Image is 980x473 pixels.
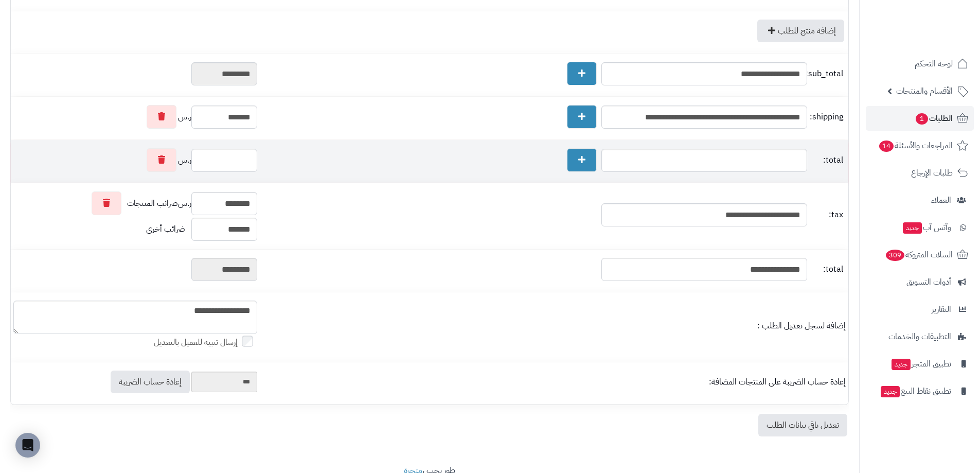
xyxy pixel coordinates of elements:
[902,220,951,235] span: وآتس آب
[810,68,843,80] span: sub_total:
[810,264,843,275] span: total:
[127,198,178,209] span: ضرائب المنتجات
[810,209,843,221] span: tax:
[906,275,951,289] span: أدوات التسويق
[13,148,257,172] div: ر.س
[915,111,953,126] span: الطلبات
[881,386,900,397] span: جديد
[896,84,953,98] span: الأقسام والمنتجات
[888,329,951,344] span: التطبيقات والخدمات
[810,111,843,123] span: shipping:
[866,242,974,267] a: السلات المتروكة309
[915,57,953,71] span: لوحة التحكم
[866,379,974,404] a: تطبيق نقاط البيعجديد
[111,371,190,393] a: إعادة حساب الضريبة
[932,302,951,317] span: التقارير
[866,352,974,376] a: تطبيق المتجرجديد
[866,51,974,76] a: لوحة التحكم
[15,433,40,458] div: Open Intercom Messenger
[879,141,894,152] span: 14
[146,223,185,235] span: ضرائب أخرى
[866,215,974,240] a: وآتس آبجديد
[757,20,844,42] a: إضافة منتج للطلب
[154,337,257,348] label: إرسال تنبيه للعميل بالتعديل
[13,105,257,129] div: ر.س
[885,248,953,262] span: السلات المتروكة
[262,320,846,332] div: إضافة لسجل تعديل الطلب :
[866,106,974,131] a: الطلبات1
[866,133,974,158] a: المراجعات والأسئلة14
[758,414,847,436] a: تعديل باقي بيانات الطلب
[916,113,928,125] span: 1
[886,250,904,261] span: 309
[262,376,846,388] div: إعادة حساب الضريبة على المنتجات المضافة:
[911,166,953,180] span: طلبات الإرجاع
[878,138,953,153] span: المراجعات والأسئلة
[903,222,922,234] span: جديد
[892,359,911,370] span: جديد
[880,384,951,398] span: تطبيق نقاط البيع
[866,324,974,349] a: التطبيقات والخدمات
[242,336,253,347] input: إرسال تنبيه للعميل بالتعديل
[866,270,974,294] a: أدوات التسويق
[890,357,951,371] span: تطبيق المتجر
[866,188,974,213] a: العملاء
[931,193,951,207] span: العملاء
[810,154,843,166] span: total:
[866,161,974,185] a: طلبات الإرجاع
[866,297,974,322] a: التقارير
[13,191,257,215] div: ر.س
